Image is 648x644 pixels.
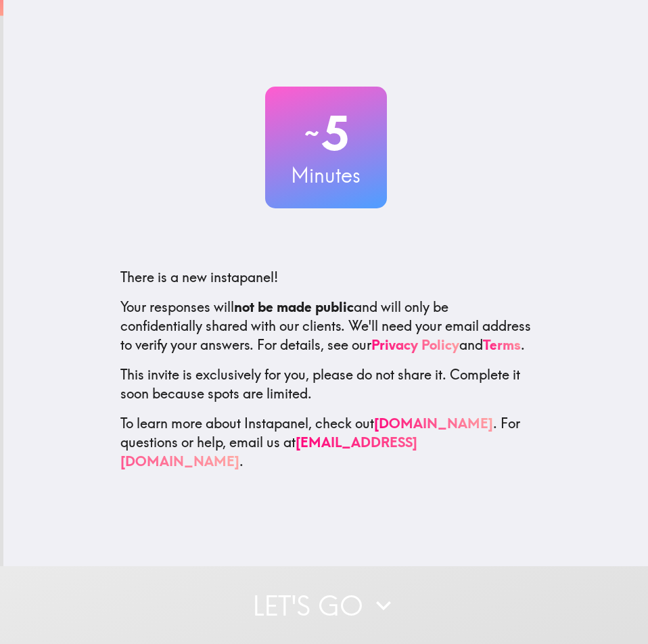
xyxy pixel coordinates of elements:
p: This invite is exclusively for you, please do not share it. Complete it soon because spots are li... [120,365,532,403]
span: There is a new instapanel! [120,269,278,285]
span: ~ [302,113,321,154]
h3: Minutes [265,161,387,189]
p: To learn more about Instapanel, check out . For questions or help, email us at . [120,414,532,471]
h2: 5 [265,106,387,161]
a: [EMAIL_ADDRESS][DOMAIN_NAME] [120,434,417,469]
p: Your responses will and will only be confidentially shared with our clients. We'll need your emai... [120,298,532,354]
a: [DOMAIN_NAME] [374,415,493,432]
a: Privacy Policy [371,336,459,353]
a: Terms [483,336,521,353]
b: not be made public [234,298,354,315]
